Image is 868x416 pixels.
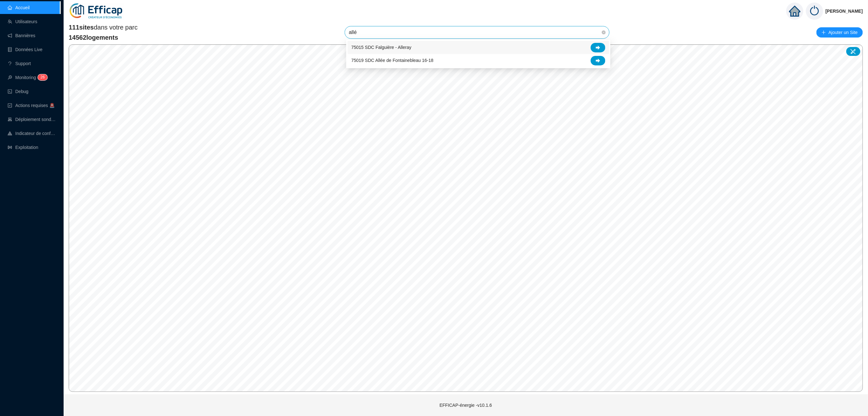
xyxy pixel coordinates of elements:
a: databaseDonnées Live [8,47,43,52]
span: home [789,5,801,17]
img: power [806,3,823,20]
span: 111 sites [69,24,94,31]
a: codeDebug [8,89,28,94]
span: Ajouter un Site [829,28,858,37]
span: [PERSON_NAME] [826,1,863,21]
div: 75019 SDC Allée de Fontainebleau 16-18 [348,54,609,67]
span: 2 [40,75,43,79]
div: 75015 SDC Falguière - Alleray [348,41,609,54]
a: questionSupport [8,61,31,66]
span: Actions requises 🚨 [15,103,55,108]
span: 6 [43,75,45,79]
a: slidersExploitation [8,145,38,150]
span: EFFICAP-énergie - v10.1.6 [440,403,492,408]
a: heat-mapIndicateur de confort [8,131,56,136]
canvas: Map [69,45,863,392]
span: 14562 logements [69,33,138,42]
span: 75015 SDC Falguière - Alleray [351,44,411,51]
span: check-square [8,103,12,108]
span: close-circle [602,30,606,34]
sup: 26 [38,74,47,80]
span: 75019 SDC Allée de Fontainebleau 16-18 [351,57,433,64]
span: plus [822,30,826,35]
a: homeAccueil [8,5,30,10]
a: notificationBannières [8,33,35,38]
a: monitorMonitoring26 [8,75,45,80]
span: dans votre parc [69,23,138,32]
a: clusterDéploiement sondes [8,117,56,122]
button: Ajouter un Site [816,27,863,37]
a: teamUtilisateurs [8,19,37,24]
